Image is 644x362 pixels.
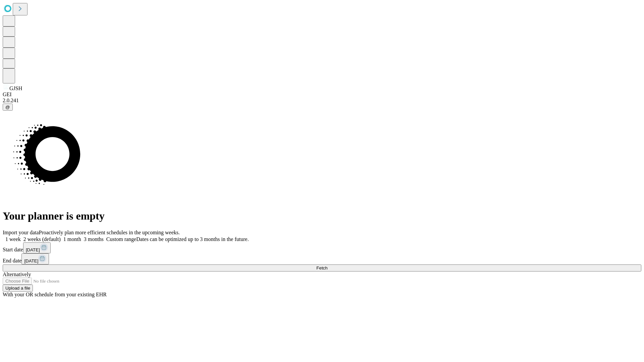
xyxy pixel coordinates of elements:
span: 1 week [5,236,21,242]
button: Fetch [3,264,641,271]
div: End date [3,253,641,264]
span: Import your data [3,230,39,235]
div: GEI [3,92,641,98]
span: Custom range [106,236,136,242]
span: Fetch [316,265,327,270]
h1: Your planner is empty [3,210,641,222]
span: Alternatively [3,271,31,277]
span: Dates can be optimized up to 3 months in the future. [136,236,249,242]
div: 2.0.241 [3,98,641,104]
button: @ [3,104,13,111]
span: Proactively plan more efficient schedules in the upcoming weeks. [39,230,180,235]
span: 2 weeks (default) [23,236,61,242]
button: [DATE] [21,253,49,264]
button: [DATE] [23,242,51,253]
span: GJSH [9,85,22,91]
span: 1 month [63,236,81,242]
span: @ [5,105,10,110]
span: [DATE] [24,258,38,263]
span: [DATE] [26,247,40,252]
span: With your OR schedule from your existing EHR [3,292,107,297]
div: Start date [3,242,641,253]
button: Upload a file [3,285,33,292]
span: 3 months [84,236,104,242]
